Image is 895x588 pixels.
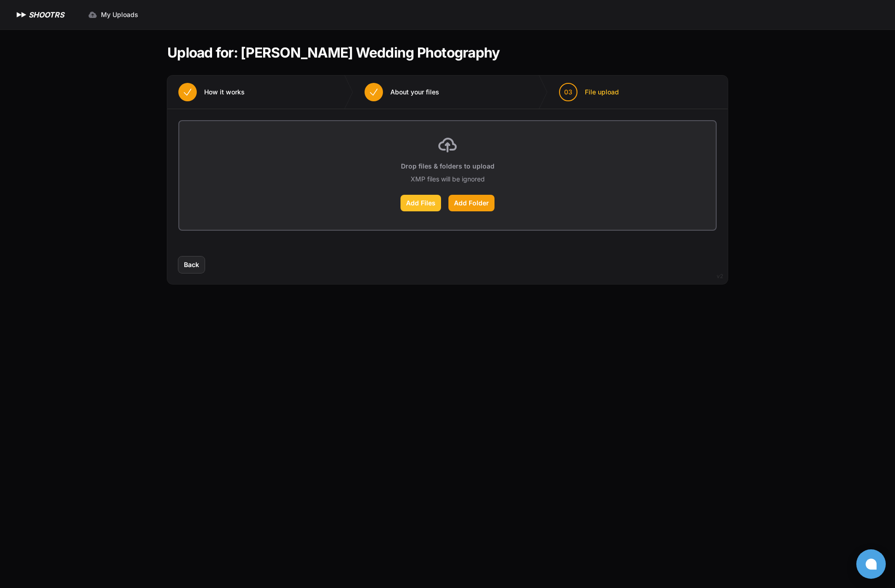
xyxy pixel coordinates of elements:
div: Domain: [DOMAIN_NAME] [24,24,101,31]
span: Back [184,260,199,269]
img: SHOOTRS [15,9,29,20]
label: Add Folder [448,195,495,211]
img: tab_keywords_by_traffic_grey.svg [92,53,99,61]
a: My Uploads [82,6,144,23]
span: My Uploads [101,10,138,19]
h1: SHOOTRS [29,9,64,20]
button: How it works [167,76,256,109]
span: About your files [390,87,439,97]
p: XMP files will be ignored [411,175,485,184]
img: tab_domain_overview_orange.svg [25,53,32,61]
img: website_grey.svg [15,24,22,31]
div: Domain Overview [35,54,82,60]
div: v 4.0.25 [26,15,45,22]
div: v2 [717,271,723,282]
p: Drop files & folders to upload [401,162,495,171]
span: How it works [204,87,245,97]
a: SHOOTRS SHOOTRS [15,9,64,20]
label: Add Files [400,195,441,211]
span: File upload [585,87,619,97]
button: Back [178,256,205,273]
h1: Upload for: [PERSON_NAME] Wedding Photography [167,44,500,61]
button: Open chat window [856,549,886,579]
div: Keywords by Traffic [102,54,155,60]
img: logo_orange.svg [15,15,22,22]
button: About your files [353,76,450,109]
button: 03 File upload [548,76,630,109]
span: 03 [564,87,572,97]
